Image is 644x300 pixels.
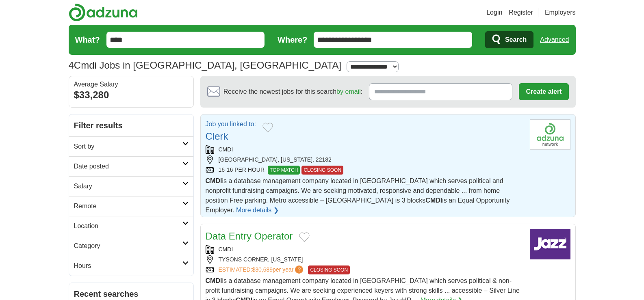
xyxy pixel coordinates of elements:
[69,256,193,276] a: Hours
[206,131,228,142] a: Clerk
[223,87,362,97] span: Receive the newest jobs for this search :
[69,156,193,176] a: Date posted
[74,221,182,231] h2: Location
[219,265,305,274] a: ESTIMATED:$30,689per year?
[486,8,502,17] a: Login
[69,196,193,216] a: Remote
[262,123,273,132] button: Add to favorite jobs
[206,245,523,254] div: CMDI
[530,229,570,259] img: Company logo
[206,119,256,129] p: Job you linked to:
[206,166,523,175] div: 16-16 PER HOUR
[509,8,533,17] a: Register
[74,288,189,300] h2: Recent searches
[308,265,350,274] span: CLOSING SOON
[252,266,273,273] span: $30,689
[540,32,569,48] a: Advanced
[295,265,303,274] span: ?
[206,145,523,154] div: CMDI
[278,34,307,46] label: Where?
[206,277,222,284] strong: CMDI
[75,34,100,46] label: What?
[545,8,576,17] a: Employers
[485,31,533,48] button: Search
[425,197,442,204] strong: CMDI
[74,181,182,191] h2: Salary
[519,83,568,100] button: Create alert
[74,261,182,271] h2: Hours
[206,177,510,214] span: is a database management company located in [GEOGRAPHIC_DATA] which serves political and nonprofi...
[74,142,182,151] h2: Sort by
[74,201,182,211] h2: Remote
[74,241,182,251] h2: Category
[236,205,279,215] a: More details ❯
[206,155,523,164] div: [GEOGRAPHIC_DATA], [US_STATE], 22182
[299,232,310,242] button: Add to favorite jobs
[336,88,361,95] a: by email
[206,177,222,184] strong: CMDI
[69,60,342,71] h1: Cmdi Jobs in [GEOGRAPHIC_DATA], [GEOGRAPHIC_DATA]
[74,88,189,102] div: $33,280
[69,58,74,73] span: 4
[69,236,193,256] a: Category
[301,166,343,175] span: CLOSING SOON
[69,216,193,236] a: Location
[530,119,570,150] img: Company logo
[69,136,193,156] a: Sort by
[69,3,138,22] img: Adzuna logo
[69,176,193,196] a: Salary
[74,81,189,88] div: Average Salary
[206,255,523,264] div: TYSONS CORNER, [US_STATE]
[505,32,527,48] span: Search
[74,162,182,171] h2: Date posted
[206,231,293,242] a: Data Entry Operator
[69,114,193,136] h2: Filter results
[268,166,300,175] span: TOP MATCH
